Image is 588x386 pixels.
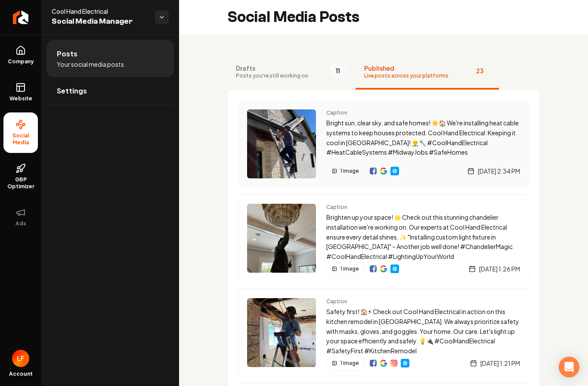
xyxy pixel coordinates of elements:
a: View on Instagram [390,360,397,367]
span: Social Media [3,132,38,146]
h2: Social Media Posts [227,9,359,26]
a: View on Google Business Profile [380,265,387,272]
a: Settings [46,77,174,105]
button: Ads [3,200,38,234]
img: Luke Fullmer [12,350,29,367]
span: Posts [57,49,77,59]
img: Post preview [247,298,316,367]
a: Website [3,75,38,109]
span: Settings [57,86,87,96]
button: Open user button [12,350,29,367]
span: Published [364,64,449,72]
img: Facebook [370,360,377,367]
p: Brighten up your space! 🌟 Check out this stunning chandelier installation we're working on. Our e... [326,212,520,261]
span: Cool Hand Electrical [52,7,148,16]
img: Google [380,168,387,174]
span: Account [9,370,33,377]
img: Post preview [247,204,316,273]
p: Safety first! 🏠⚡ Check out Cool Hand Electrical in action on this kitchen remodel in [GEOGRAPHIC_... [326,307,520,356]
img: Post preview [247,109,316,178]
a: Website [390,265,399,273]
span: [DATE] 2:34 PM [478,167,520,175]
span: Your social media posts. [57,60,126,68]
p: Bright sun, clear sky, and safe homes! ☀️🏠 We're installing heat cable systems to keep houses pro... [326,118,520,157]
img: Google [380,360,387,367]
a: Website [401,359,409,367]
img: Website [391,265,398,272]
span: 1 image [340,265,359,272]
span: Caption [326,109,520,116]
img: Google [380,265,387,272]
span: 1 image [340,168,359,174]
span: [DATE] 1:21 PM [480,359,520,367]
span: Website [6,95,36,102]
img: Facebook [370,265,377,272]
a: Post previewCaptionBright sun, clear sky, and safe homes! ☀️🏠 We're installing heat cable systems... [238,100,529,187]
a: View on Facebook [370,168,377,174]
img: Website [402,360,409,367]
a: View on Facebook [370,265,377,272]
a: GBP Optimizer [3,156,38,197]
span: GBP Optimizer [3,176,38,190]
div: Open Intercom Messenger [559,357,579,377]
button: DraftsPosts you're still working on11 [227,55,356,90]
span: Live posts across your platforms [364,72,449,79]
img: Instagram [390,360,397,367]
a: Post previewCaptionBrighten up your space! 🌟 Check out this stunning chandelier installation we'r... [238,194,529,282]
img: Website [391,168,398,174]
span: 1 image [340,360,359,367]
a: Post previewCaptionSafety first! 🏠⚡ Check out Cool Hand Electrical in action on this kitchen remo... [238,289,529,376]
a: View on Google Business Profile [380,360,387,367]
span: 11 [329,64,347,78]
nav: Tabs [227,55,540,90]
a: Company [3,38,38,72]
img: Rebolt Logo [13,10,29,24]
a: View on Google Business Profile [380,168,387,174]
span: Caption [326,204,520,211]
a: View on Facebook [370,360,377,367]
button: PublishedLive posts across your platforms23 [356,55,499,90]
span: Drafts [236,64,308,72]
span: [DATE] 1:26 PM [479,265,520,273]
span: Social Media Manager [52,16,148,28]
span: 23 [469,64,490,78]
a: Website [390,167,399,175]
span: Ads [12,220,30,227]
img: Facebook [370,168,377,174]
span: Caption [326,298,520,305]
span: Company [4,58,37,65]
span: Posts you're still working on [236,72,308,79]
